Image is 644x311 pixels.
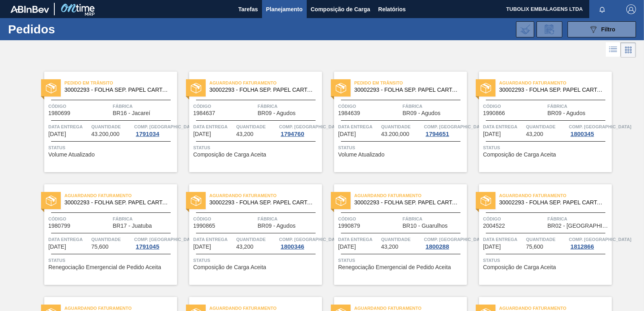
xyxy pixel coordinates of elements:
[279,123,341,131] span: Comp. Carga
[424,123,486,131] span: Comp. Carga
[91,131,120,137] span: 43.200,000
[336,196,346,206] img: status
[547,215,610,223] span: Fábrica
[279,235,341,243] span: Comp. Carga
[526,235,567,243] span: Quantidade
[193,102,256,110] span: Código
[209,87,316,93] span: 30002293 - FOLHA SEP. PAPEL CARTAO 1200x1000M 350g
[338,123,379,131] span: Data entrega
[238,4,258,14] span: Tarefas
[402,215,465,223] span: Fábrica
[134,235,175,250] a: Comp. [GEOGRAPHIC_DATA]1791045
[402,110,440,116] span: BR09 - Agudos
[48,110,70,116] span: 1980699
[209,79,322,87] span: Aguardando Faturamento
[589,4,615,15] button: Notificações
[569,131,595,137] div: 1800345
[258,223,295,229] span: BR09 - Agudos
[322,184,467,285] a: statusAguardando Faturamento30002293 - FOLHA SEP. PAPEL CARTAO 1200x1000M 350gCódigo1990879Fábric...
[113,215,175,223] span: Fábrica
[48,152,95,158] span: Volume Atualizado
[547,102,610,110] span: Fábrica
[381,131,409,137] span: 43.200,000
[193,152,266,158] span: Composição de Carga Aceita
[568,21,636,37] button: Filtro
[48,264,161,270] span: Renegociação Emergencial de Pedido Aceita
[606,42,621,58] div: Visão em Lista
[134,131,161,137] div: 1791034
[336,83,346,93] img: status
[48,215,111,223] span: Código
[499,79,612,87] span: Aguardando Faturamento
[193,123,234,131] span: Data entrega
[547,223,610,229] span: BR02 - Sergipe
[516,21,534,37] div: Importar Negociações dos Pedidos
[48,123,89,131] span: Data entrega
[338,264,451,270] span: Renegociação Emergencial de Pedido Aceita
[481,196,491,206] img: status
[177,184,322,285] a: statusAguardando Faturamento30002293 - FOLHA SEP. PAPEL CARTAO 1200x1000M 350gCódigo1990865Fábric...
[46,83,56,93] img: status
[258,110,295,116] span: BR09 - Agudos
[483,264,556,270] span: Composição de Carga Aceita
[338,144,465,152] span: Status
[258,215,320,223] span: Fábrica
[483,123,524,131] span: Data entrega
[48,235,89,243] span: Data entrega
[354,200,460,206] span: 30002293 - FOLHA SEP. PAPEL CARTAO 1200x1000M 350g
[193,235,234,243] span: Data entrega
[547,110,585,116] span: BR09 - Agudos
[569,243,595,250] div: 1812866
[279,243,305,250] div: 1800346
[113,102,175,110] span: Fábrica
[8,25,125,34] h1: Pedidos
[601,26,615,33] span: Filtro
[483,244,501,250] span: 04/09/2025
[266,4,303,14] span: Planejamento
[338,235,379,243] span: Data entrega
[526,244,543,250] span: 75,600
[483,102,545,110] span: Código
[424,235,465,250] a: Comp. [GEOGRAPHIC_DATA]1800288
[48,244,66,250] span: 01/09/2025
[91,235,132,243] span: Quantidade
[279,123,320,137] a: Comp. [GEOGRAPHIC_DATA]1794760
[48,223,70,229] span: 1980799
[91,244,109,250] span: 75,600
[64,192,177,200] span: Aguardando Faturamento
[483,235,524,243] span: Data entrega
[258,102,320,110] span: Fábrica
[338,215,400,223] span: Código
[381,235,422,243] span: Quantidade
[134,235,196,243] span: Comp. Carga
[209,200,316,206] span: 30002293 - FOLHA SEP. PAPEL CARTAO 1200x1000M 350g
[424,131,450,137] div: 1794651
[354,192,467,200] span: Aguardando Faturamento
[569,235,610,250] a: Comp. [GEOGRAPHIC_DATA]1812866
[32,72,177,172] a: statusPedido em Trânsito30002293 - FOLHA SEP. PAPEL CARTAO 1200x1000M 350gCódigo1980699FábricaBR1...
[378,4,406,14] span: Relatórios
[193,256,320,264] span: Status
[236,131,254,137] span: 43,200
[381,123,422,131] span: Quantidade
[338,223,360,229] span: 1990879
[48,256,175,264] span: Status
[48,102,111,110] span: Código
[381,244,398,250] span: 43,200
[279,131,305,137] div: 1794760
[569,235,631,243] span: Comp. Carga
[236,244,254,250] span: 43,200
[279,235,320,250] a: Comp. [GEOGRAPHIC_DATA]1800346
[32,184,177,285] a: statusAguardando Faturamento30002293 - FOLHA SEP. PAPEL CARTAO 1200x1000M 350gCódigo1980799Fábric...
[134,243,161,250] div: 1791045
[483,144,610,152] span: Status
[467,184,612,285] a: statusAguardando Faturamento30002293 - FOLHA SEP. PAPEL CARTAO 1200x1000M 350gCódigo2004522Fábric...
[193,223,215,229] span: 1990865
[236,235,277,243] span: Quantidade
[338,152,384,158] span: Volume Atualizado
[338,102,400,110] span: Código
[481,83,491,93] img: status
[526,131,543,137] span: 43,200
[322,72,467,172] a: statusPedido em Trânsito30002293 - FOLHA SEP. PAPEL CARTAO 1200x1000M 350gCódigo1984639FábricaBR0...
[193,110,215,116] span: 1984637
